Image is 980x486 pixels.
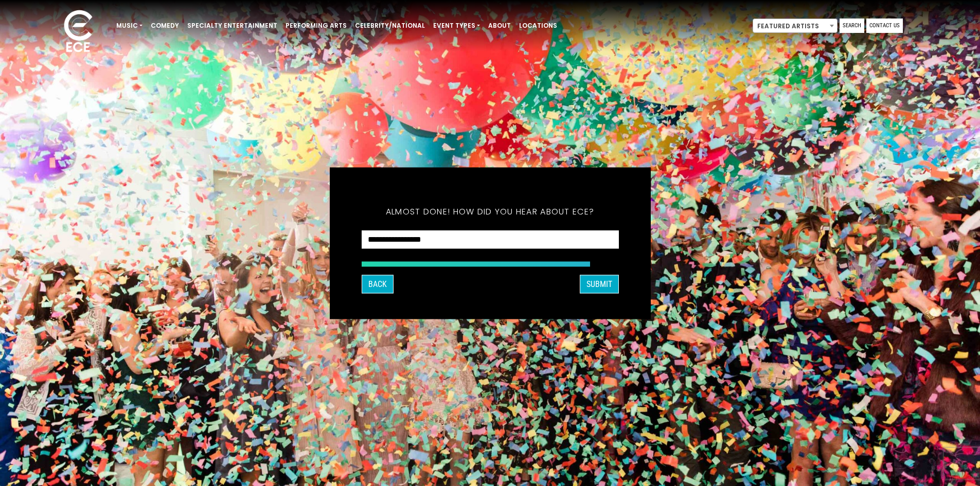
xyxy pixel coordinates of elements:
a: Music [112,17,147,34]
a: Locations [515,17,561,34]
img: ece_new_logo_whitev2-1.png [52,7,104,57]
a: Specialty Entertainment [183,17,281,34]
a: Celebrity/National [351,17,429,34]
a: Performing Arts [281,17,351,34]
select: How did you hear about ECE [362,230,619,249]
a: About [484,17,515,34]
h5: Almost done! How did you hear about ECE? [362,193,619,230]
span: Featured Artists [753,19,838,33]
a: Search [840,19,864,33]
a: Contact Us [866,19,903,33]
button: Back [362,275,394,293]
a: Comedy [147,17,183,34]
a: Event Types [429,17,484,34]
button: SUBMIT [580,275,619,293]
span: Featured Artists [753,19,837,33]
